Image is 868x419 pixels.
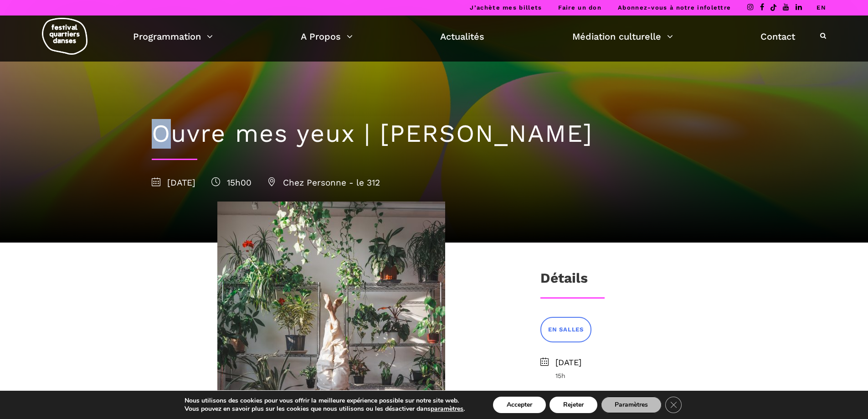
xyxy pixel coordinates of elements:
[540,317,591,342] a: EN SALLES
[440,29,484,44] a: Actualités
[185,397,465,405] p: Nous utilisons des cookies pour vous offrir la meilleure expérience possible sur notre site web.
[558,4,601,11] a: Faire un don
[42,18,87,55] img: logo-fqd-med
[493,397,546,413] button: Accepter
[185,405,465,413] p: Vous pouvez en savoir plus sur les cookies que nous utilisons ou les désactiver dans .
[540,270,588,293] h3: Détails
[618,4,731,11] a: Abonnez-vous à notre infolettre
[431,405,463,413] button: paramètres
[817,4,826,11] a: EN
[555,371,717,381] span: 15h
[760,29,795,44] a: Contact
[470,4,542,11] a: J’achète mes billets
[152,177,195,188] span: [DATE]
[133,29,213,44] a: Programmation
[601,397,662,413] button: Paramètres
[548,325,584,335] span: EN SALLES
[555,356,717,369] span: [DATE]
[152,119,717,149] h1: Ouvre mes yeux | [PERSON_NAME]
[572,29,673,44] a: Médiation culturelle
[665,397,682,413] button: Close GDPR Cookie Banner
[211,177,252,188] span: 15h00
[550,397,597,413] button: Rejeter
[301,29,353,44] a: A Propos
[267,177,380,188] span: Chez Personne - le 312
